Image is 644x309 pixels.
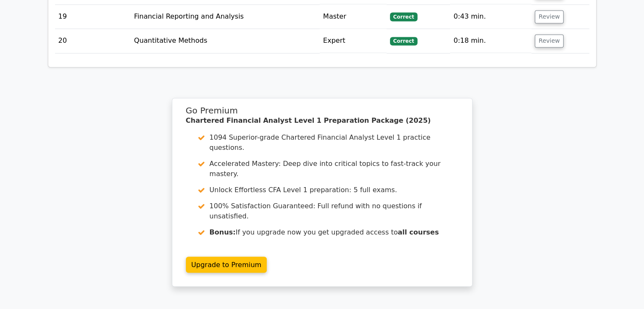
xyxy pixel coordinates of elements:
td: 0:43 min. [450,5,531,29]
td: Financial Reporting and Analysis [131,5,320,29]
button: Review [535,10,564,23]
td: 0:18 min. [450,29,531,53]
td: 20 [55,29,131,53]
button: Review [535,34,564,47]
td: Expert [320,29,387,53]
td: Quantitative Methods [131,29,320,53]
span: Correct [390,37,417,45]
td: Master [320,5,387,29]
a: Upgrade to Premium [186,257,267,273]
span: Correct [390,12,417,21]
td: 19 [55,5,131,29]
